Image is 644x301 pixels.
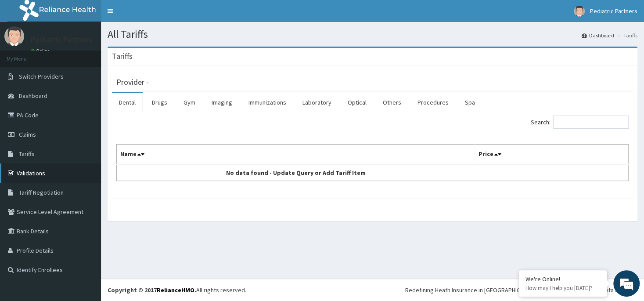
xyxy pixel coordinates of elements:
th: Price [475,145,629,165]
a: Dental [112,93,143,112]
a: Dashboard [582,32,614,39]
strong: Copyright © 2017 . [108,286,196,294]
img: User Image [574,6,585,17]
input: Search: [553,116,629,129]
label: Search: [531,116,629,129]
p: Pediatric Partners [31,36,92,44]
span: Tariff Negotiation [19,189,64,196]
span: Pediatric Partners [590,7,637,15]
a: Procedures [410,93,456,112]
h1: All Tariffs [108,29,637,40]
a: Spa [458,93,482,112]
th: Name [117,145,475,165]
a: Drugs [145,93,174,112]
span: Dashboard [19,92,47,100]
img: User Image [4,26,24,46]
a: Online [31,48,52,54]
a: Laboratory [295,93,338,112]
a: Imaging [205,93,239,112]
a: Immunizations [241,93,293,112]
td: No data found - Update Query or Add Tariff Item [117,164,475,181]
span: Tariffs [19,150,35,158]
p: How may I help you today? [525,284,600,292]
span: Claims [19,131,36,138]
div: We're Online! [525,275,600,283]
h3: Provider - [116,78,149,86]
li: Tariffs [615,32,637,39]
footer: All rights reserved. [101,279,644,301]
h3: Tariffs [112,52,133,60]
a: Others [376,93,408,112]
span: Switch Providers [19,73,64,80]
a: Optical [341,93,374,112]
a: Gym [176,93,202,112]
div: Redefining Heath Insurance in [GEOGRAPHIC_DATA] using Telemedicine and Data Science! [405,286,637,294]
a: RelianceHMO [157,286,194,294]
